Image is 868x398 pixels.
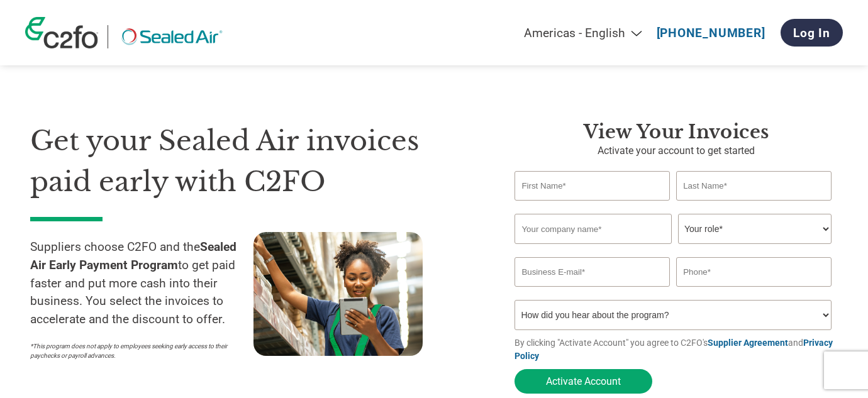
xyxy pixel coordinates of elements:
p: *This program does not apply to employees seeking early access to their paychecks or payroll adva... [30,341,241,360]
div: Invalid company name or company name is too long [515,245,831,252]
input: Your company name* [515,214,671,244]
select: Title/Role [678,214,832,244]
p: Activate your account to get started [515,143,838,158]
div: Inavlid Email Address [515,288,670,295]
img: c2fo logo [25,17,98,48]
button: Activate Account [515,369,652,394]
a: Supplier Agreement [708,338,788,348]
a: Log In [781,19,843,47]
div: Invalid last name or last name is too long [676,202,832,209]
input: Last Name* [676,171,832,201]
img: supply chain worker [253,232,423,356]
div: Inavlid Phone Number [676,288,832,295]
strong: Sealed Air Early Payment Program [30,240,236,272]
img: Sealed Air [118,25,226,48]
h1: Get your Sealed Air invoices paid early with C2FO [30,121,477,202]
div: Invalid first name or first name is too long [515,202,670,209]
input: Invalid Email format [515,257,670,287]
p: By clicking "Activate Account" you agree to C2FO's and [515,336,838,363]
h3: View Your Invoices [515,121,838,143]
input: Phone* [676,257,832,287]
input: First Name* [515,171,670,201]
a: [PHONE_NUMBER] [657,26,765,40]
p: Suppliers choose C2FO and the to get paid faster and put more cash into their business. You selec... [30,238,253,329]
